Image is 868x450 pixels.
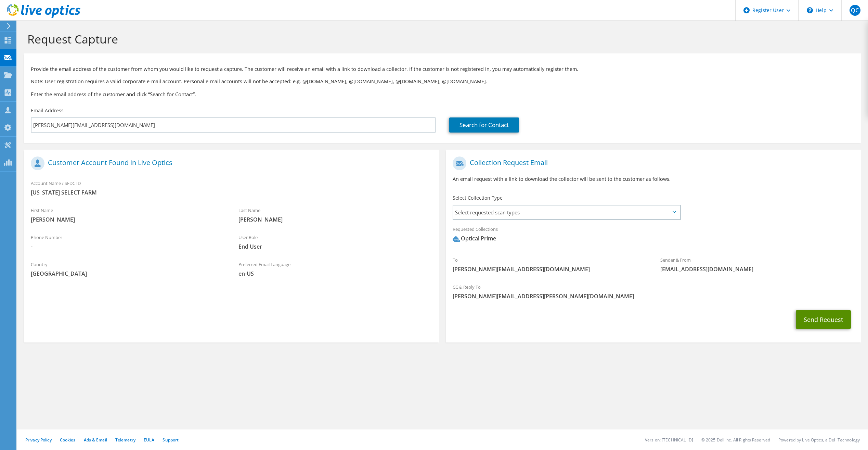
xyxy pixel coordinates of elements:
p: Provide the email address of the customer from whom you would like to request a capture. The cust... [31,65,854,73]
div: CC & Reply To [446,280,861,303]
span: [PERSON_NAME] [238,216,432,223]
span: [EMAIL_ADDRESS][DOMAIN_NAME] [660,265,854,273]
a: Telemetry [115,437,135,443]
div: Requested Collections [446,222,861,249]
a: EULA [144,437,154,443]
div: User Role [232,230,439,254]
p: Note: User registration requires a valid corporate e-mail account. Personal e-mail accounts will ... [31,78,854,85]
label: Select Collection Type [453,195,503,201]
span: [PERSON_NAME][EMAIL_ADDRESS][DOMAIN_NAME] [453,265,647,273]
span: en-US [238,270,432,277]
span: [PERSON_NAME][EMAIL_ADDRESS][PERSON_NAME][DOMAIN_NAME] [453,292,854,300]
svg: \n [807,7,813,13]
div: Last Name [232,203,439,227]
span: Select requested scan types [453,205,679,219]
li: © 2025 Dell Inc. All Rights Reserved [701,437,770,443]
span: [GEOGRAPHIC_DATA] [31,270,225,277]
h1: Collection Request Email [453,157,851,170]
p: An email request with a link to download the collector will be sent to the customer as follows. [453,175,854,183]
a: Support [163,437,179,443]
span: End User [238,243,432,250]
h3: Enter the email address of the customer and click “Search for Contact”. [31,90,854,98]
span: - [31,243,225,250]
div: Country [24,257,232,281]
a: Search for Contact [449,117,519,133]
a: Privacy Policy [25,437,52,443]
h1: Customer Account Found in Live Optics [31,157,429,170]
div: First Name [24,203,232,227]
a: Cookies [60,437,76,443]
label: Email Address [31,107,64,114]
div: To [446,253,653,276]
button: Send Request [796,310,851,329]
li: Powered by Live Optics, a Dell Technology [778,437,860,443]
div: Optical Prime [453,235,496,242]
a: Ads & Email [84,437,107,443]
div: Sender & From [653,253,861,276]
li: Version: [TECHNICAL_ID] [645,437,693,443]
div: Preferred Email Language [232,257,439,281]
span: [US_STATE] SELECT FARM [31,189,432,196]
div: Account Name / SFDC ID [24,176,439,200]
div: Phone Number [24,230,232,254]
span: QC [850,5,860,16]
span: [PERSON_NAME] [31,216,225,223]
h1: Request Capture [27,32,854,46]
